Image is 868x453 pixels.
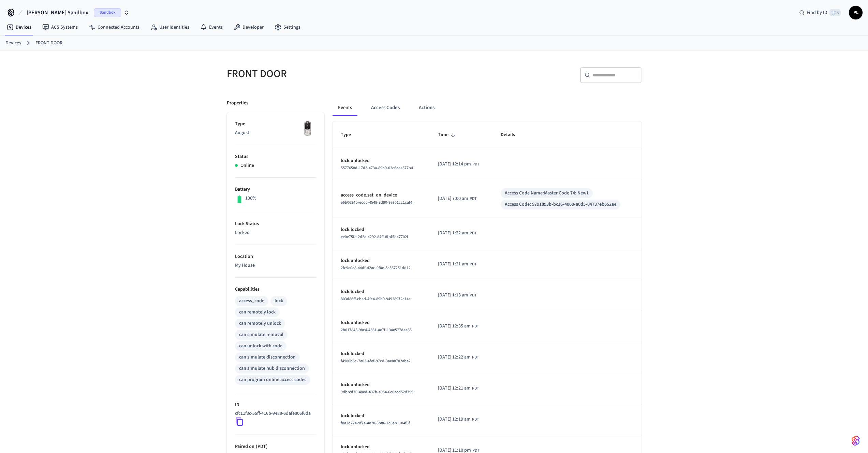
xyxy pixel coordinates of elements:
[245,195,256,202] p: 100%
[239,309,276,316] div: can remotely lock
[235,443,316,450] p: Paired on
[239,365,305,372] div: can simulate hub disconnection
[438,292,476,299] div: America/Los_Angeles
[849,6,863,19] button: PL
[438,292,468,299] span: [DATE] 1:13 am
[235,153,316,160] p: Status
[239,342,282,350] div: can unlock with code
[239,331,283,338] div: can simulate removal
[239,320,281,327] div: can remotely unlock
[505,201,616,208] div: Access Code: 9791893b-bc16-4060-a0d5-04737eb652a4
[341,226,422,233] p: lock.locked
[341,288,422,295] p: lock.locked
[438,385,479,392] div: America/Los_Angeles
[27,9,88,17] span: [PERSON_NAME] Sandbox
[235,401,316,409] p: ID
[438,230,476,237] div: America/Los_Angeles
[341,412,422,420] p: lock.locked
[35,40,62,47] a: FRONT DOOR
[438,354,471,361] span: [DATE] 12:22 am
[275,297,283,305] div: lock
[227,100,248,107] p: Properties
[341,265,411,271] span: 2fc9e0a8-44df-42ac-9f0e-5c367251dd12
[239,376,306,383] div: can program online access codes
[235,410,311,417] p: cfc11f3c-55ff-416b-9488-6dafe806f6da
[254,443,268,450] span: ( PDT )
[235,220,316,228] p: Lock Status
[5,40,21,47] a: Devices
[438,385,471,392] span: [DATE] 12:21 am
[472,417,479,423] span: PDT
[239,354,296,361] div: can simulate disconnection
[438,195,468,202] span: [DATE] 7:00 am
[501,130,524,140] span: Details
[341,443,422,451] p: lock.unlocked
[470,292,476,298] span: PDT
[472,323,479,330] span: PDT
[438,354,479,361] div: America/Los_Angeles
[240,162,254,169] p: Online
[269,21,306,33] a: Settings
[472,354,479,361] span: PDT
[807,9,827,16] span: Find by ID
[333,100,357,116] button: Events
[366,100,405,116] button: Access Codes
[438,230,468,237] span: [DATE] 1:22 am
[341,165,413,171] span: 5577658d-17d3-473a-89b9-02c6aae377b4
[470,230,476,236] span: PDT
[852,435,860,446] img: SeamLogoGradient.69752ec5.svg
[341,130,360,140] span: Type
[505,190,589,197] div: Access Code Name: Master Code 74: New1
[94,8,121,17] span: Sandbox
[438,261,476,268] div: America/Los_Angeles
[145,21,195,33] a: User Identities
[438,416,471,423] span: [DATE] 12:19 am
[228,21,269,33] a: Developer
[195,21,228,33] a: Events
[341,257,422,264] p: lock.unlocked
[235,120,316,128] p: Type
[470,261,476,267] span: PDT
[37,21,83,33] a: ACS Systems
[235,229,316,236] p: Locked
[341,234,408,240] span: ee0e75fe-2d2a-4292-84ff-8fbf5b47702f
[341,192,422,199] p: access_code.set_on_device
[341,358,411,364] span: f4980b6c-7a03-4fef-97cd-3ae08702aba2
[850,6,862,19] span: PL
[235,262,316,269] p: My House
[438,195,476,202] div: America/Los_Angeles
[472,161,479,167] span: PDT
[341,319,422,326] p: lock.unlocked
[235,129,316,136] p: August
[438,130,457,140] span: Time
[341,200,412,205] span: e6b0634b-ecdc-4548-8d90-9a351cc1caf4
[438,416,479,423] div: America/Los_Angeles
[438,161,479,168] div: America/Los_Angeles
[341,350,422,357] p: lock.locked
[438,323,471,330] span: [DATE] 12:35 am
[235,186,316,193] p: Battery
[829,9,841,16] span: ⌘ K
[438,161,471,168] span: [DATE] 12:14 pm
[299,120,316,137] img: Yale Assure Touchscreen Wifi Smart Lock, Satin Nickel, Front
[235,286,316,293] p: Capabilities
[1,21,37,33] a: Devices
[438,323,479,330] div: America/Los_Angeles
[470,196,476,202] span: PDT
[341,381,422,389] p: lock.unlocked
[235,253,316,260] p: Location
[83,21,145,33] a: Connected Accounts
[341,420,410,426] span: f8a2d77e-9f7e-4e70-8b86-7c6ab1104f8f
[227,67,430,81] h5: FRONT DOOR
[472,385,479,392] span: PDT
[341,157,422,164] p: lock.unlocked
[341,296,411,302] span: 803d86ff-cbad-4fc4-89b9-94928972c14e
[794,6,846,19] div: Find by ID⌘ K
[413,100,440,116] button: Actions
[239,297,264,305] div: access_code
[438,261,468,268] span: [DATE] 1:21 am
[341,327,412,333] span: 2b017845-98c4-4361-ae7f-134e577dee85
[341,389,413,395] span: 9dbb9f70-48ed-437b-a954-6c0acd52d799
[333,100,642,116] div: ant example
